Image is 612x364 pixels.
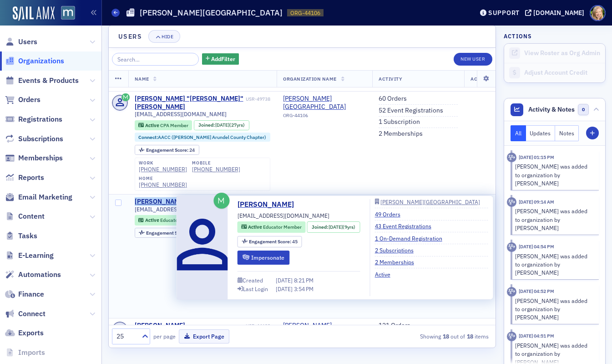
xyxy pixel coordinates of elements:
[454,53,492,66] a: New User
[276,277,294,284] span: [DATE]
[283,76,337,82] span: Organization Name
[507,197,516,207] div: Activity
[525,10,587,16] button: [DOMAIN_NAME]
[515,297,593,322] div: [PERSON_NAME] was added to organization by [PERSON_NAME]
[524,69,601,77] div: Adjust Account Credit
[519,288,554,294] time: 9/4/2024 04:52 PM
[248,224,263,230] span: Active
[18,289,44,299] span: Finance
[307,221,360,233] div: Joined: 2016-08-11 00:00:00
[139,181,187,188] a: [PHONE_NUMBER]
[263,224,302,230] span: Educator Member
[243,278,263,283] div: Created
[238,211,329,220] span: [EMAIL_ADDRESS][DOMAIN_NAME]
[192,166,240,173] a: [PHONE_NUMBER]
[135,215,203,225] div: Active: Active: Educator Member
[283,322,366,338] a: [PERSON_NAME][GEOGRAPHIC_DATA]
[375,270,397,278] a: Active
[18,153,63,163] span: Memberships
[160,122,188,128] span: CPA Member
[135,76,149,82] span: Name
[198,122,216,128] span: Joined :
[135,95,244,111] a: [PERSON_NAME] "[PERSON_NAME]" [PERSON_NAME]
[18,134,63,144] span: Subscriptions
[5,76,79,86] a: Events & Products
[329,224,343,230] span: [DATE]
[246,96,270,102] div: USR-49738
[135,111,227,118] span: [EMAIL_ADDRESS][DOMAIN_NAME]
[528,105,575,114] span: Activity & Notes
[138,134,266,140] a: Connect:AACC ([PERSON_NAME] Arundel County Chapter)
[135,198,185,206] div: [PERSON_NAME]
[153,332,176,340] label: per page
[249,238,292,245] span: Engagement Score :
[135,133,271,142] div: Connect:
[375,222,438,230] a: 43 Event Registrations
[511,125,526,141] button: All
[375,234,449,242] a: 1 On-Demand Registration
[18,231,37,241] span: Tasks
[5,134,63,144] a: Subscriptions
[135,145,199,155] div: Engagement Score: 24
[18,348,45,358] span: Imports
[5,173,44,183] a: Reports
[519,243,554,250] time: 9/4/2024 04:54 PM
[18,270,61,280] span: Automations
[590,5,606,21] span: Profile
[294,285,314,292] span: 3:54 PM
[276,285,294,292] span: [DATE]
[238,251,290,265] button: Impersonate
[488,9,520,17] div: Support
[192,160,240,166] div: mobile
[5,328,44,338] a: Exports
[379,322,410,330] a: 121 Orders
[18,211,45,221] span: Content
[18,192,72,202] span: Email Marketing
[135,206,227,213] span: [EMAIL_ADDRESS][DOMAIN_NAME]
[138,217,198,223] a: Active Educator Member
[215,122,245,128] div: (27yrs)
[202,53,239,65] button: AddFilter
[138,134,158,140] span: Connect :
[211,55,235,63] span: Add Filter
[578,104,589,115] span: 0
[519,333,554,339] time: 9/4/2024 04:51 PM
[283,95,366,111] span: Anne Arundel Community College
[515,162,593,187] div: [PERSON_NAME] was added to organization by [PERSON_NAME]
[61,6,75,20] img: SailAMX
[238,221,306,233] div: Active: Active: Educator Member
[379,76,402,82] span: Activity
[145,122,160,128] span: Active
[5,56,64,66] a: Organizations
[507,332,516,341] div: Activity
[194,120,249,130] div: Joined: 1998-08-05 00:00:00
[555,125,579,141] button: Notes
[379,118,420,126] a: 1 Subscription
[507,242,516,252] div: Activity
[5,211,45,221] a: Content
[5,231,37,241] a: Tasks
[5,251,54,261] a: E-Learning
[145,217,160,223] span: Active
[139,160,187,166] div: work
[146,148,195,153] div: 24
[379,107,443,115] a: 52 Event Registrations
[507,153,516,162] div: Activity
[526,125,556,141] button: Updates
[504,63,605,82] a: Adjust Account Credit
[139,176,187,181] div: home
[379,95,407,103] a: 60 Orders
[515,252,593,277] div: [PERSON_NAME] was added to organization by [PERSON_NAME]
[375,246,420,254] a: 2 Subscriptions
[519,199,554,205] time: 9/5/2024 09:14 AM
[283,113,366,122] div: ORG-44106
[375,199,488,205] a: [PERSON_NAME][GEOGRAPHIC_DATA]
[5,95,40,105] a: Orders
[146,230,189,236] span: Engagement Score :
[519,154,554,160] time: 9/16/2024 01:15 PM
[5,309,46,319] a: Connect
[379,130,423,138] a: 2 Memberships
